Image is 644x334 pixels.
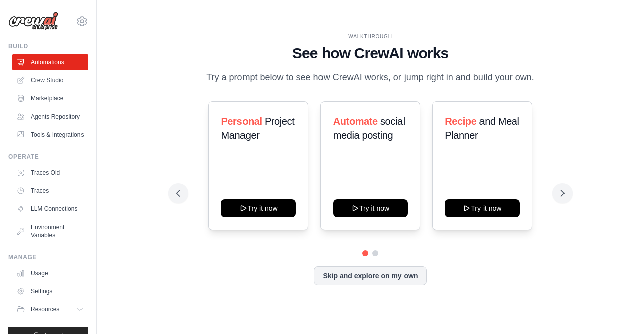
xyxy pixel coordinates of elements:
[12,301,88,317] button: Resources
[12,72,88,88] a: Crew Studio
[445,116,519,141] span: and Meal Planner
[8,42,88,50] div: Build
[12,165,88,181] a: Traces Old
[12,54,88,70] a: Automations
[221,199,295,217] button: Try it now
[221,116,294,141] span: Project Manager
[12,283,88,299] a: Settings
[12,219,88,243] a: Environment Variables
[8,253,88,261] div: Manage
[12,108,88,125] a: Agents Repository
[333,116,405,141] span: social media posting
[12,265,88,281] a: Usage
[445,199,519,217] button: Try it now
[333,116,378,127] span: Automate
[176,33,564,40] div: WALKTHROUGH
[201,70,539,85] p: Try a prompt below to see how CrewAI works, or jump right in and build your own.
[12,183,88,199] a: Traces
[445,116,476,127] span: Recipe
[31,305,59,313] span: Resources
[12,90,88,106] a: Marketplace
[221,116,262,127] span: Personal
[8,12,58,31] img: Logo
[12,201,88,217] a: LLM Connections
[176,44,564,62] h1: See how CrewAI works
[333,199,408,217] button: Try it now
[12,127,88,143] a: Tools & Integrations
[314,266,426,285] button: Skip and explore on my own
[8,153,88,161] div: Operate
